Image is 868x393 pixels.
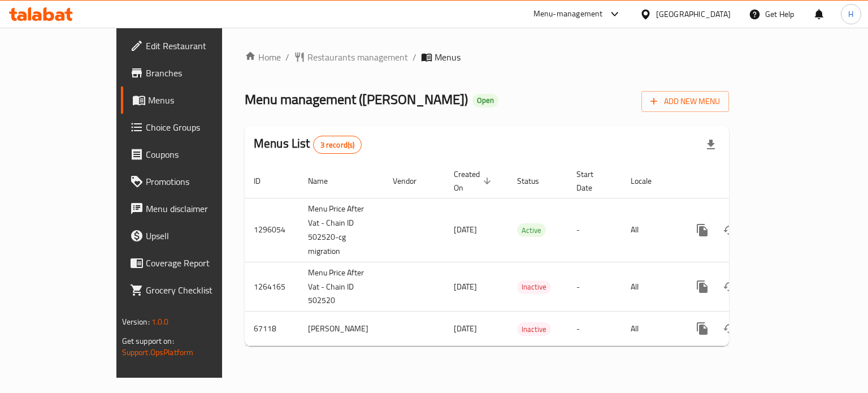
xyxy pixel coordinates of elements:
span: Menu disclaimer [146,202,253,215]
span: Active [517,224,546,237]
span: Add New Menu [650,94,720,109]
span: [DATE] [454,279,477,294]
a: Promotions [121,168,262,195]
span: Start Date [576,167,608,195]
span: H [848,8,853,20]
span: [DATE] [454,321,477,336]
li: / [413,50,416,64]
th: Actions [680,164,806,198]
span: Coverage Report [146,256,253,270]
span: Branches [146,66,253,80]
div: [GEOGRAPHIC_DATA] [656,8,731,20]
a: Coupons [121,141,262,168]
button: more [689,217,716,244]
a: Choice Groups [121,114,262,141]
a: Menu disclaimer [121,195,262,222]
td: 67118 [245,312,299,346]
td: All [622,198,680,262]
td: All [622,262,680,312]
div: Active [517,223,546,237]
span: Created On [454,167,494,195]
table: enhanced table [245,164,806,347]
span: Grocery Checklist [146,283,253,297]
div: Menu-management [533,7,603,21]
td: - [567,198,622,262]
span: Edit Restaurant [146,39,253,53]
h2: Menus List [254,135,362,154]
a: Upsell [121,222,262,249]
span: 1.0.0 [151,314,169,329]
span: Coupons [146,148,253,161]
span: 3 record(s) [314,140,362,150]
button: Change Status [716,315,743,342]
span: Menus [435,50,461,64]
span: Restaurants management [307,50,408,64]
span: [DATE] [454,222,477,237]
button: more [689,273,716,300]
li: / [285,50,289,64]
a: Branches [121,59,262,87]
td: - [567,262,622,312]
div: Export file [697,131,724,158]
span: Open [472,96,498,105]
span: ID [254,174,275,188]
td: All [622,312,680,346]
td: Menu Price After Vat - Chain ID 502520-cg migration [299,198,384,262]
span: Name [308,174,342,188]
div: Inactive [517,322,551,336]
span: Inactive [517,280,551,293]
span: Inactive [517,323,551,336]
div: Open [472,94,498,107]
a: Restaurants management [294,50,408,64]
td: [PERSON_NAME] [299,312,384,346]
span: Menus [148,93,253,107]
td: 1264165 [245,262,299,312]
a: Support.OpsPlatform [122,345,194,360]
button: Change Status [716,273,743,300]
a: Menus [121,87,262,114]
span: Choice Groups [146,120,253,134]
td: - [567,312,622,346]
a: Home [245,50,281,64]
td: Menu Price After Vat - Chain ID 502520 [299,262,384,312]
a: Grocery Checklist [121,277,262,304]
span: Version: [122,314,150,329]
td: 1296054 [245,198,299,262]
span: Vendor [393,174,431,188]
span: Upsell [146,229,253,243]
span: Locale [631,174,666,188]
button: Add New Menu [641,91,729,112]
span: Promotions [146,175,253,188]
a: Coverage Report [121,249,262,277]
button: Change Status [716,217,743,244]
a: Edit Restaurant [121,32,262,59]
nav: breadcrumb [245,50,729,64]
span: Status [517,174,554,188]
span: Get support on: [122,334,174,348]
span: Menu management ( [PERSON_NAME] ) [245,87,468,112]
button: more [689,315,716,342]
